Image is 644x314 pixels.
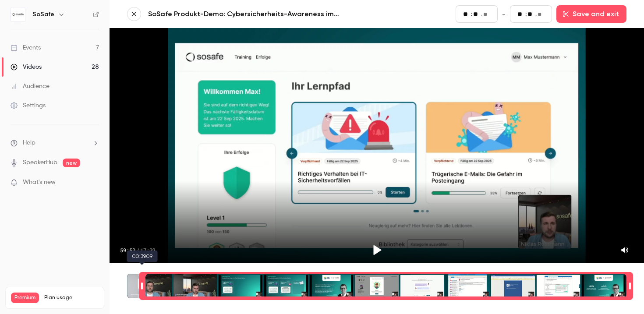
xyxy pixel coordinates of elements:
[481,10,482,19] span: .
[44,294,99,301] span: Plan usage
[456,5,498,23] fieldset: 00:39.09
[616,241,633,259] button: Mute
[471,10,472,19] span: :
[23,178,56,187] span: What's new
[502,9,506,19] span: -
[11,63,42,71] div: Videos
[463,9,470,19] input: minutes
[556,5,626,23] button: Save and exit
[127,274,626,298] div: Time range selector
[483,10,490,19] input: milliseconds
[11,101,46,110] div: Settings
[136,247,139,254] span: /
[11,138,99,148] li: help-dropdown-opener
[23,138,35,148] span: Help
[148,9,358,19] a: SoSafe Produkt-Demo: Cybersicherheits-Awareness im öffentlichen Sektor stärken
[110,28,644,263] section: Video player
[527,9,534,19] input: seconds
[139,273,145,299] div: Time range seconds start time
[11,82,50,91] div: Audience
[11,43,41,52] div: Events
[510,5,552,23] fieldset: 17:41.10
[366,240,387,261] button: Play
[535,10,537,19] span: .
[11,293,39,303] span: Premium
[11,7,25,21] img: SoSafe
[63,159,80,167] span: new
[32,10,54,19] h6: SoSafe
[473,9,480,19] input: seconds
[23,158,57,167] a: SpeakerHub
[538,10,545,19] input: milliseconds
[140,247,156,254] span: 17:02
[120,247,135,254] span: 59:59
[627,273,633,299] div: Time range seconds end time
[525,10,527,19] span: :
[517,9,524,19] input: minutes
[120,247,156,254] div: 59:59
